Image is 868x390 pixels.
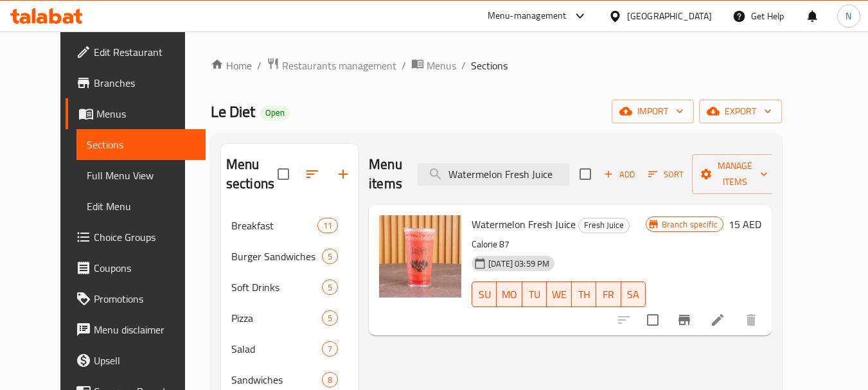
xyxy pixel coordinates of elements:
[699,100,782,123] button: export
[639,306,666,333] span: Select to update
[257,58,261,73] li: /
[94,75,195,91] span: Branches
[323,374,337,386] span: 8
[231,218,317,233] div: Breakfast
[402,58,406,73] li: /
[66,314,206,345] a: Menu disclaimer
[231,372,322,387] span: Sandwiches
[267,57,396,74] a: Restaurants management
[94,322,195,337] span: Menu disclaimer
[612,100,694,123] button: import
[522,281,547,307] button: TU
[76,129,206,160] a: Sections
[621,281,646,307] button: SA
[94,260,195,276] span: Coupons
[87,199,195,214] span: Edit Menu
[472,236,646,253] p: Calorie 87
[702,158,768,190] span: Manage items
[322,279,338,295] div: items
[602,167,637,182] span: Add
[66,67,206,98] a: Branches
[211,97,255,126] span: Le Diet
[497,281,522,307] button: MO
[488,8,567,24] div: Menu-management
[94,44,195,60] span: Edit Restaurant
[322,249,338,264] div: items
[221,303,359,333] div: Pizza5
[231,310,322,326] span: Pizza
[76,160,206,191] a: Full Menu View
[323,251,337,263] span: 5
[657,218,723,231] span: Branch specific
[87,168,195,183] span: Full Menu View
[472,215,576,234] span: Watermelon Fresh Juice
[599,164,640,184] button: Add
[736,305,766,335] button: delete
[599,164,640,184] span: Add item
[577,285,591,304] span: TH
[322,341,338,357] div: items
[318,220,337,232] span: 11
[66,253,206,283] a: Coupons
[221,241,359,272] div: Burger Sandwiches5
[317,218,338,233] div: items
[622,103,684,120] span: import
[76,191,206,222] a: Edit Menu
[221,333,359,364] div: Salad7
[231,249,322,264] span: Burger Sandwiches
[231,279,322,295] span: Soft Drinks
[477,285,492,304] span: SU
[471,58,508,73] span: Sections
[552,285,567,304] span: WE
[282,58,396,73] span: Restaurants management
[226,155,278,193] h2: Menu sections
[66,98,206,129] a: Menus
[211,57,782,74] nav: breadcrumb
[640,164,692,184] span: Sort items
[502,285,517,304] span: MO
[483,258,554,270] span: [DATE] 03:59 PM
[322,310,338,326] div: items
[601,285,616,304] span: FR
[729,215,761,233] h6: 15 AED
[323,281,337,294] span: 5
[648,167,684,182] span: Sort
[461,58,466,73] li: /
[66,345,206,376] a: Upsell
[579,218,629,233] span: Fresh Juice
[260,107,290,118] span: Open
[596,281,621,307] button: FR
[411,57,456,74] a: Menus
[626,285,641,304] span: SA
[427,58,456,73] span: Menus
[527,285,542,304] span: TU
[221,272,359,303] div: Soft Drinks5
[94,229,195,245] span: Choice Groups
[96,106,195,121] span: Menus
[231,341,322,357] span: Salad
[572,161,599,188] span: Select section
[323,312,337,324] span: 5
[578,218,630,233] div: Fresh Juice
[94,291,195,306] span: Promotions
[66,283,206,314] a: Promotions
[669,305,700,335] button: Branch-specific-item
[260,105,290,121] div: Open
[297,159,328,190] span: Sort sections
[270,161,297,188] span: Select all sections
[645,164,687,184] button: Sort
[379,215,461,297] img: Watermelon Fresh Juice
[418,163,569,186] input: search
[211,58,252,73] a: Home
[710,312,725,328] a: Edit menu item
[472,281,497,307] button: SU
[709,103,772,120] span: export
[66,222,206,253] a: Choice Groups
[846,9,851,23] span: N
[692,154,778,194] button: Manage items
